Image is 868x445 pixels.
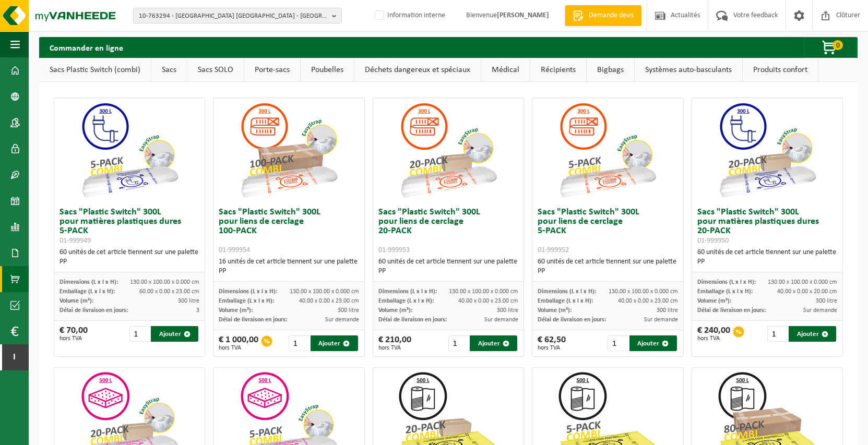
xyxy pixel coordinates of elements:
[803,307,837,314] span: Sur demande
[448,335,469,351] input: 1
[804,37,857,58] button: 0
[77,98,182,202] img: 01-999949
[378,335,411,351] div: € 210,00
[60,257,199,267] div: PP
[538,267,677,276] div: PP
[715,98,819,202] img: 01-999950
[378,298,434,304] span: Emballage (L x l x H):
[484,317,518,323] span: Sur demande
[538,298,593,304] span: Emballage (L x l x H):
[244,58,300,82] a: Porte-sacs
[481,58,530,82] a: Médical
[151,326,198,342] button: Ajouter
[219,246,250,254] span: 01-999954
[219,307,253,314] span: Volume (m³):
[130,279,199,285] span: 130.00 x 100.00 x 0.000 cm
[470,335,517,351] button: Ajouter
[60,279,118,285] span: Dimensions (L x l x H):
[236,98,341,202] img: 01-999954
[378,257,518,276] div: 60 unités de cet article tiennent sur une palette
[373,8,445,23] label: Information interne
[289,335,309,351] input: 1
[538,208,677,255] h3: Sacs "Plastic Switch" 300L pour liens de cerclage 5-PACK
[697,326,730,342] div: € 240,00
[378,317,447,323] span: Délai de livraison en jours:
[587,58,634,82] a: Bigbags
[816,298,837,304] span: 300 litre
[586,10,636,21] span: Demande devis
[354,58,481,82] a: Déchets dangereux et spéciaux
[697,237,729,245] span: 01-999950
[629,335,677,351] button: Ajouter
[833,40,843,50] span: 0
[396,98,501,202] img: 01-999953
[60,335,88,342] span: hors TVA
[290,288,359,295] span: 130.00 x 100.00 x 0.000 cm
[299,298,359,304] span: 40.00 x 0.00 x 23.00 cm
[657,307,678,314] span: 300 litre
[789,326,836,342] button: Ajouter
[697,288,753,295] span: Emballage (L x l x H):
[608,335,628,351] input: 1
[60,237,91,245] span: 01-999949
[338,307,359,314] span: 300 litre
[530,58,586,82] a: Récipients
[497,307,518,314] span: 300 litre
[449,288,518,295] span: 130.00 x 100.00 x 0.000 cm
[139,8,328,24] span: 10-763294 - [GEOGRAPHIC_DATA] [GEOGRAPHIC_DATA] - [GEOGRAPHIC_DATA]
[378,307,412,314] span: Volume (m³):
[458,298,518,304] span: 40.00 x 0.00 x 23.00 cm
[325,317,359,323] span: Sur demande
[378,267,518,276] div: PP
[697,208,837,245] h3: Sacs "Plastic Switch" 300L pour matières plastiques dures 20-PACK
[538,246,569,254] span: 01-999952
[311,335,358,351] button: Ajouter
[133,8,342,23] button: 10-763294 - [GEOGRAPHIC_DATA] [GEOGRAPHIC_DATA] - [GEOGRAPHIC_DATA]
[497,11,549,19] strong: [PERSON_NAME]
[301,58,354,82] a: Poubelles
[697,335,730,342] span: hors TVA
[60,307,128,314] span: Délai de livraison en jours:
[777,288,837,295] span: 40.00 x 0.00 x 20.00 cm
[219,288,277,295] span: Dimensions (L x l x H):
[178,298,199,304] span: 300 litre
[565,5,641,26] a: Demande devis
[538,307,572,314] span: Volume (m³):
[538,317,606,323] span: Délai de livraison en jours:
[219,317,287,323] span: Délai de livraison en jours:
[60,248,199,267] div: 60 unités de cet article tiennent sur une palette
[219,267,359,276] div: PP
[538,345,566,351] span: hors TVA
[378,208,518,255] h3: Sacs "Plastic Switch" 300L pour liens de cerclage 20-PACK
[697,279,756,285] span: Dimensions (L x l x H):
[60,288,115,295] span: Emballage (L x l x H):
[10,344,18,370] span: I
[219,298,274,304] span: Emballage (L x l x H):
[767,326,788,342] input: 1
[378,246,410,254] span: 01-999953
[538,335,566,351] div: € 62,50
[768,279,837,285] span: 130.00 x 100.00 x 0.000 cm
[219,335,258,351] div: € 1 000,00
[151,58,187,82] a: Sacs
[378,288,437,295] span: Dimensions (L x l x H):
[618,298,678,304] span: 40.00 x 0.00 x 23.00 cm
[219,345,258,351] span: hors TVA
[555,98,660,202] img: 01-999952
[129,326,150,342] input: 1
[743,58,818,82] a: Produits confort
[187,58,244,82] a: Sacs SOLO
[60,298,93,304] span: Volume (m³):
[60,208,199,245] h3: Sacs "Plastic Switch" 300L pour matières plastiques dures 5-PACK
[219,257,359,276] div: 16 unités de cet article tiennent sur une palette
[378,345,411,351] span: hors TVA
[635,58,742,82] a: Systèmes auto-basculants
[697,298,731,304] span: Volume (m³):
[538,257,677,276] div: 60 unités de cet article tiennent sur une palette
[39,37,134,57] h2: Commander en ligne
[39,58,151,82] a: Sacs Plastic Switch (combi)
[60,326,88,342] div: € 70,00
[538,288,596,295] span: Dimensions (L x l x H):
[196,307,199,314] span: 3
[139,288,199,295] span: 60.00 x 0.00 x 23.00 cm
